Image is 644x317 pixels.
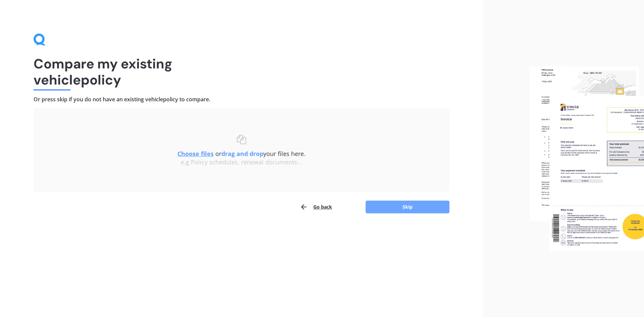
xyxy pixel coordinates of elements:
h4: Or press skip if you do not have an existing vehicle policy to compare. [34,96,449,103]
div: e.g Policy schedules, renewal documents... [47,159,436,166]
img: files.webp [530,66,644,251]
u: Choose files [177,150,214,158]
span: or your files here. [177,150,306,158]
h1: Compare my existing vehicle policy [34,56,449,88]
b: drag and drop [221,150,263,158]
button: Skip [366,201,449,213]
button: Go back [300,200,332,214]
